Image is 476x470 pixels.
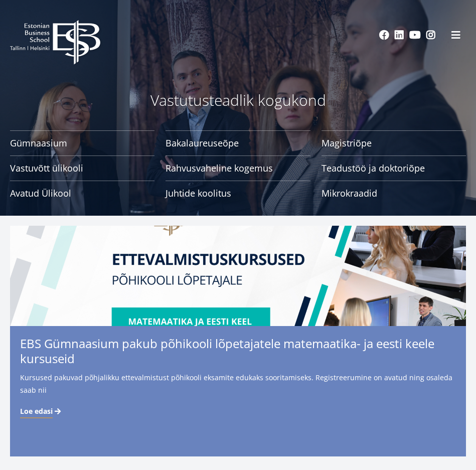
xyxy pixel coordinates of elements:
[10,226,466,326] img: EBS Gümnaasiumi ettevalmistuskursused
[166,138,310,148] span: Bakalaureuseõpe
[10,155,154,181] a: Vastuvõtt ülikooli
[10,188,154,198] span: Avatud Ülikool
[10,90,466,110] p: Vastutusteadlik kogukond
[20,336,456,369] span: EBS Gümnaasium pakub põhikooli lõpetajatele matemaatika- ja eesti keele
[322,155,466,181] a: Teadustöö ja doktoriõpe
[322,163,466,173] span: Teadustöö ja doktoriõpe
[10,163,154,173] span: Vastuvõtt ülikooli
[409,30,421,40] a: Youtube
[379,30,389,40] a: Facebook
[166,163,310,173] span: Rahvusvaheline kogemus
[20,371,456,412] span: Kursused pakuvad põhjalikku ettevalmistust põhikooli eksamite edukaks sooritamiseks. Registreerum...
[166,130,310,155] a: Bakalaureuseõpe
[166,181,310,206] a: Juhtide koolitus
[322,181,466,206] a: Mikrokraadid
[166,188,310,198] span: Juhtide koolitus
[322,188,466,198] span: Mikrokraadid
[10,138,154,148] span: Gümnaasium
[20,406,63,416] a: Loe edasi
[20,351,75,366] span: kursuseid
[10,181,154,206] a: Avatud Ülikool
[322,130,466,155] a: Magistriõpe
[10,130,154,155] a: Gümnaasium
[20,406,53,416] span: Loe edasi
[166,155,310,181] a: Rahvusvaheline kogemus
[322,138,466,148] span: Magistriõpe
[394,30,404,40] a: Linkedin
[426,30,436,40] a: Instagram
